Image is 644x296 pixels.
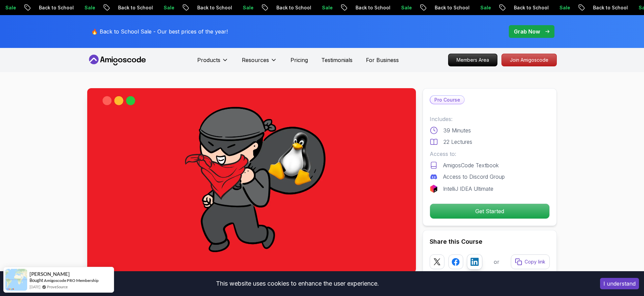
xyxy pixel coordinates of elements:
[144,4,166,11] p: Sale
[30,271,70,277] span: [PERSON_NAME]
[511,254,550,269] button: Copy link
[197,56,228,69] button: Products
[87,88,416,273] img: linux-over-the-wire-bandit_thumbnail
[502,54,556,66] p: Join Amigoscode
[223,4,245,11] p: Sale
[494,4,540,11] p: Back to School
[430,96,464,104] p: Pro Course
[430,203,550,219] button: Get Started
[30,278,43,283] span: Bought
[501,54,557,66] a: Join Amigoscode
[382,4,403,11] p: Sale
[290,56,308,64] a: Pricing
[540,4,561,11] p: Sale
[448,54,497,66] p: Members Area
[242,56,269,64] p: Resources
[242,56,277,69] button: Resources
[336,4,382,11] p: Back to School
[65,4,87,11] p: Sale
[443,185,493,193] p: IntelliJ IDEA Ultimate
[303,4,324,11] p: Sale
[430,204,549,219] p: Get Started
[5,269,27,291] img: provesource social proof notification image
[443,173,505,181] p: Access to Discord Group
[257,4,303,11] p: Back to School
[44,278,99,283] a: Amigoscode PRO Membership
[5,276,590,291] div: This website uses cookies to enhance the user experience.
[574,4,619,11] p: Back to School
[366,56,399,64] a: For Business
[47,284,68,290] a: ProveSource
[178,4,223,11] p: Back to School
[443,126,471,134] p: 39 Minutes
[91,27,228,36] p: 🔥 Back to School Sale - Our best prices of the year!
[430,115,550,123] p: Includes:
[430,237,550,246] h2: Share this Course
[514,27,540,36] p: Grab Now
[321,56,353,64] a: Testimonials
[430,150,550,158] p: Access to:
[494,258,499,266] p: or
[461,4,482,11] p: Sale
[448,54,497,66] a: Members Area
[415,4,461,11] p: Back to School
[197,56,220,64] p: Products
[430,185,438,193] img: jetbrains logo
[443,161,499,169] p: AmigosCode Textbook
[600,278,639,289] button: Accept cookies
[19,4,65,11] p: Back to School
[443,138,472,146] p: 22 Lectures
[525,258,545,265] p: Copy link
[619,4,641,11] p: Sale
[30,284,40,290] span: [DATE]
[99,4,144,11] p: Back to School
